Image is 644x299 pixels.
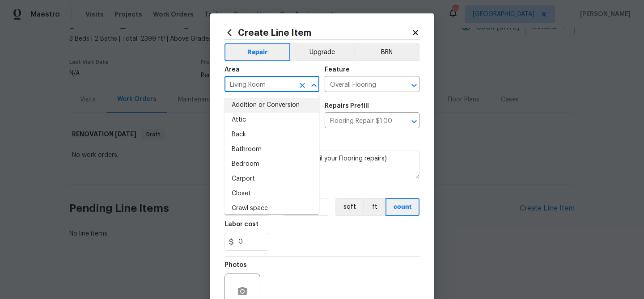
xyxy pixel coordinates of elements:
[225,28,411,38] h2: Create Line Item
[308,79,320,92] button: Close
[325,67,350,73] h5: Feature
[335,198,363,216] button: sqft
[363,198,386,216] button: ft
[225,113,319,127] li: Attic
[225,221,258,227] h5: Labor cost
[408,115,420,128] button: Open
[225,98,319,113] li: Addition or Conversion
[225,172,319,186] li: Carport
[408,79,420,92] button: Open
[386,198,419,216] button: count
[325,103,369,109] h5: Repairs Prefill
[290,43,354,61] button: Upgrade
[225,262,247,268] h5: Photos
[225,157,319,172] li: Bedroom
[225,43,290,61] button: Repair
[225,151,419,179] textarea: (Please use this pre-fill to detail your Flooring repairs)
[354,43,419,61] button: BRN
[225,142,319,157] li: Bathroom
[225,201,319,216] li: Crawl space
[225,67,240,73] h5: Area
[225,127,319,142] li: Back
[296,79,309,92] button: Clear
[225,186,319,201] li: Closet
